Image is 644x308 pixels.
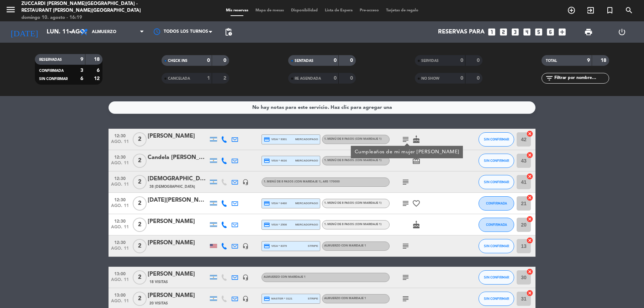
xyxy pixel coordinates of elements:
[264,200,287,207] span: visa * 6460
[222,9,252,12] span: Mis reservas
[111,139,129,148] span: ago. 11
[264,243,270,249] i: credit_card
[94,76,101,81] strong: 12
[382,9,422,12] span: Tarjetas de regalo
[252,103,392,112] div: No hay notas para este servicio. Haz clic para agregar una
[308,244,318,248] span: stripe
[534,27,543,37] i: looks_5
[526,290,533,297] i: cancel
[295,59,313,63] span: SENTADAS
[207,76,210,81] strong: 1
[39,77,68,81] span: SIN CONFIRMAR
[111,299,129,307] span: ago. 11
[111,203,129,212] span: ago. 11
[97,68,101,73] strong: 6
[526,130,533,137] i: cancel
[264,180,340,183] span: 1. MENÚ DE 8 PASOS (con maridaje 1)
[526,268,533,275] i: cancel
[224,28,233,36] span: pending_actions
[287,9,321,12] span: Disponibilidad
[606,6,614,15] i: turned_in_not
[149,279,168,285] span: 18 Visitas
[111,153,129,161] span: 12:30
[412,135,421,144] i: cake
[355,148,459,156] div: Cumpleaños de mi mujer [PERSON_NAME]
[111,182,129,190] span: ago. 11
[334,58,337,63] strong: 0
[148,238,208,248] div: [PERSON_NAME]
[264,296,292,302] span: master * 3121
[324,202,382,205] span: 1. MENÚ DE 8 PASOS (con maridaje 1)
[356,9,382,12] span: Pre-acceso
[264,296,270,302] i: credit_card
[321,9,356,12] span: Lista de Espera
[252,9,287,12] span: Mapa de mesas
[479,196,514,211] button: CONFIRMADA
[295,137,318,142] span: mercadopago
[321,180,340,183] span: , ARS 170000
[148,217,208,226] div: [PERSON_NAME]
[264,136,287,143] span: visa * 9301
[111,195,129,203] span: 12:30
[80,68,83,73] strong: 3
[460,58,463,63] strong: 0
[264,158,270,164] i: credit_card
[460,76,463,81] strong: 0
[526,216,533,223] i: cancel
[264,222,270,228] i: credit_card
[546,59,557,63] span: TOTAL
[526,237,533,244] i: cancel
[264,222,287,228] span: visa * 2508
[587,58,590,63] strong: 9
[295,201,318,206] span: mercadopago
[168,77,190,80] span: CANCELADA
[484,244,509,248] span: SIN CONFIRMAR
[21,0,156,14] div: Zuccardi [PERSON_NAME][GEOGRAPHIC_DATA] - Restaurant [PERSON_NAME][GEOGRAPHIC_DATA]
[479,218,514,232] button: CONFIRMADA
[421,77,439,80] span: NO SHOW
[486,201,507,205] span: CONFIRMADA
[401,242,410,250] i: subject
[605,21,639,43] div: LOG OUT
[148,132,208,141] div: [PERSON_NAME]
[479,154,514,168] button: SIN CONFIRMAR
[479,132,514,147] button: SIN CONFIRMAR
[111,225,129,233] span: ago. 11
[39,69,64,73] span: CONFIRMADA
[242,274,249,281] i: headset_mic
[111,238,129,246] span: 12:30
[149,184,195,190] span: 38 [DEMOGRAPHIC_DATA]
[526,194,533,201] i: cancel
[558,27,567,37] i: add_box
[401,178,410,186] i: subject
[479,239,514,253] button: SIN CONFIRMAR
[66,28,75,36] i: arrow_drop_down
[484,180,509,184] span: SIN CONFIRMAR
[264,243,287,249] span: visa * 8379
[546,27,555,37] i: looks_6
[133,132,147,147] span: 2
[168,59,188,63] span: CHECK INS
[111,174,129,182] span: 12:30
[264,136,270,143] i: credit_card
[149,301,168,306] span: 20 Visitas
[242,179,249,185] i: headset_mic
[295,77,321,80] span: RE AGENDADA
[242,243,249,249] i: headset_mic
[401,273,410,282] i: subject
[111,291,129,299] span: 13:00
[148,174,208,184] div: [DEMOGRAPHIC_DATA][PERSON_NAME]
[111,217,129,225] span: 12:30
[264,276,306,278] span: Almuerzo con maridaje 1
[438,29,485,36] span: Reservas para
[511,27,520,37] i: looks_3
[308,296,318,301] span: stripe
[401,135,410,144] i: subject
[586,6,595,15] i: exit_to_app
[133,175,147,189] span: 2
[484,159,509,163] span: SIN CONFIRMAR
[21,14,156,21] div: domingo 10. agosto - 16:19
[80,76,83,81] strong: 6
[625,6,633,15] i: search
[526,173,533,180] i: cancel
